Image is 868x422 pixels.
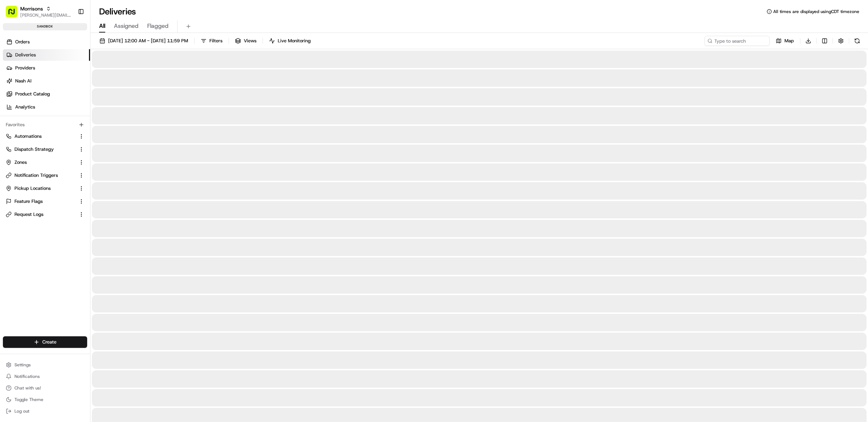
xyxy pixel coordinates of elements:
input: Type to search [705,36,770,46]
span: [DATE] 12:00 AM - [DATE] 11:59 PM [108,38,188,44]
span: Create [42,339,56,345]
span: Flagged [147,22,169,30]
button: Dispatch Strategy [3,144,87,155]
button: Chat with us! [3,383,87,393]
a: Analytics [3,101,90,113]
div: sandbox [3,23,87,30]
button: Create [3,336,87,348]
span: Assigned [114,22,139,30]
span: Notifications [14,374,40,379]
button: Live Monitoring [266,36,314,46]
span: Automations [14,133,42,140]
span: Chat with us! [14,385,41,391]
a: Dispatch Strategy [6,146,76,153]
span: Analytics [15,104,35,110]
span: All [99,22,105,30]
button: Pickup Locations [3,183,87,194]
span: Pickup Locations [14,185,51,192]
span: Deliveries [15,52,36,58]
span: Log out [14,408,29,414]
span: Request Logs [14,211,43,218]
button: Request Logs [3,209,87,220]
span: Map [784,38,794,44]
span: Feature Flags [14,198,43,205]
a: Orders [3,36,90,48]
span: Notification Triggers [14,172,58,179]
button: Map [773,36,797,46]
button: Notifications [3,371,87,381]
a: Pickup Locations [6,185,76,192]
h1: Deliveries [99,6,136,17]
span: Filters [209,38,222,44]
span: Nash AI [15,78,31,84]
a: Providers [3,62,90,74]
button: Feature Flags [3,196,87,207]
button: [DATE] 12:00 AM - [DATE] 11:59 PM [96,36,191,46]
span: Live Monitoring [278,38,311,44]
a: Notification Triggers [6,172,76,179]
button: Log out [3,406,87,416]
span: Settings [14,362,31,368]
div: Favorites [3,119,87,131]
span: Orders [15,39,30,45]
a: Feature Flags [6,198,76,205]
span: All times are displayed using CDT timezone [773,9,859,14]
button: Settings [3,360,87,370]
button: [PERSON_NAME][EMAIL_ADDRESS][DOMAIN_NAME] [20,12,72,18]
a: Nash AI [3,75,90,87]
span: Views [244,38,256,44]
a: Product Catalog [3,88,90,100]
a: Request Logs [6,211,76,218]
a: Zones [6,159,76,166]
button: Zones [3,157,87,168]
span: Providers [15,65,35,71]
button: Morrisons[PERSON_NAME][EMAIL_ADDRESS][DOMAIN_NAME] [3,3,75,20]
button: Toggle Theme [3,395,87,405]
span: Toggle Theme [14,397,43,402]
a: Automations [6,133,76,140]
button: Views [232,36,260,46]
button: Filters [197,36,226,46]
span: Zones [14,159,27,166]
button: Notification Triggers [3,170,87,181]
span: Product Catalog [15,91,50,97]
button: Morrisons [20,5,43,12]
button: Automations [3,131,87,142]
span: Dispatch Strategy [14,146,54,153]
button: Refresh [852,36,862,46]
a: Deliveries [3,49,90,61]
